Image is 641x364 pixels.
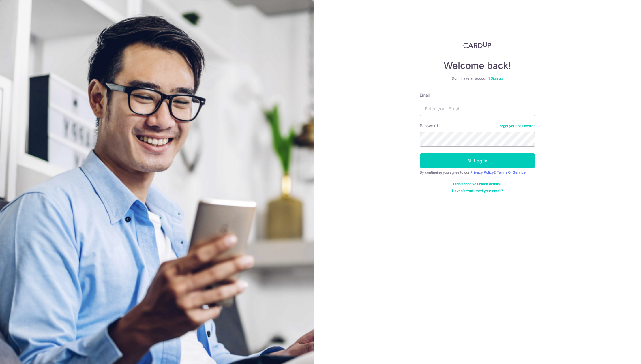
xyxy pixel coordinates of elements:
a: Terms Of Service [497,170,526,175]
input: Enter your Email [420,102,535,116]
label: Email [420,92,430,98]
a: Privacy Policy [470,170,494,175]
label: Password [420,123,438,129]
button: Log in [420,153,535,168]
a: Sign up [491,76,503,80]
div: Don’t have an account? [420,76,535,81]
h4: Welcome back! [420,60,535,72]
a: Forgot your password? [498,124,535,128]
img: CardUp Logo [463,42,492,48]
a: Haven't confirmed your email? [452,189,503,193]
div: By continuing you agree to our & [420,170,535,175]
a: Didn't receive unlock details? [453,182,501,186]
